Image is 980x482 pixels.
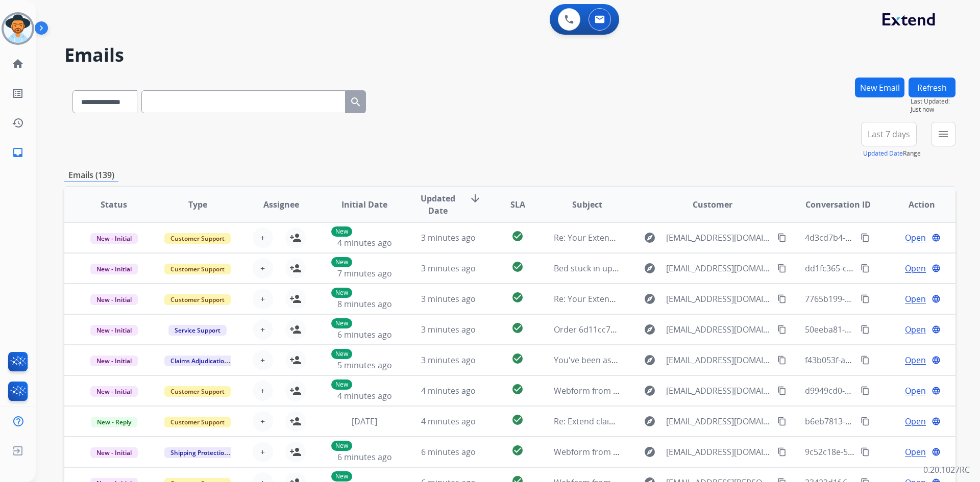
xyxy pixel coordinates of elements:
span: Customer Support [164,417,231,427]
mat-icon: search [350,96,362,108]
span: Last Updated: [911,97,955,106]
mat-icon: explore [644,293,656,305]
mat-icon: menu [937,128,949,140]
mat-icon: content_copy [861,264,870,273]
span: Webform from [EMAIL_ADDRESS][DOMAIN_NAME] on [DATE] [554,385,785,396]
span: 6 minutes ago [421,446,476,458]
span: 6 minutes ago [337,329,392,340]
span: Assignee [263,198,299,211]
p: Emails (139) [64,169,118,182]
span: 3 minutes ago [421,263,476,274]
mat-icon: explore [644,232,656,244]
mat-icon: person_add [289,415,302,427]
span: Range [863,149,921,158]
p: New [331,441,352,451]
span: Claims Adjudication [164,356,234,366]
span: f43b053f-ae86-45c7-a6ce-8e41c0ad75f3 [805,354,955,366]
span: [EMAIL_ADDRESS][DOMAIN_NAME] [666,293,771,305]
span: Customer Support [164,233,231,244]
span: Customer [693,198,732,211]
span: Subject [572,198,602,211]
th: Action [872,187,955,222]
span: Open [905,293,926,305]
span: New - Initial [90,325,138,336]
mat-icon: person_add [289,385,302,397]
mat-icon: inbox [12,146,24,159]
span: + [260,262,265,274]
mat-icon: language [932,417,941,426]
mat-icon: check_circle [511,230,524,242]
span: 7765b199-7f5f-418c-852b-992f0eab8723 [805,293,957,305]
span: Bed stuck in upright position [554,263,665,274]
mat-icon: content_copy [861,325,870,334]
span: Re: Your Extend Virtual Card [554,293,663,305]
mat-icon: person_add [289,323,302,336]
span: New - Initial [90,294,138,305]
mat-icon: person_add [289,262,302,274]
mat-icon: content_copy [777,447,787,456]
span: dd1fc365-cfd6-43ce-9642-31bc922beb00 [805,263,959,274]
mat-icon: arrow_downward [469,192,481,205]
p: New [331,288,352,298]
mat-icon: language [932,264,941,273]
span: 3 minutes ago [421,293,476,305]
button: + [253,319,273,340]
span: b6eb7813-ac5d-4427-bb2e-8f8e0cf6c2b1 [805,416,960,427]
mat-icon: content_copy [861,356,870,365]
span: [EMAIL_ADDRESS][DOMAIN_NAME] [666,354,771,366]
mat-icon: content_copy [777,325,787,334]
span: New - Initial [90,264,138,274]
span: 4d3cd7b4-6bf0-4997-b66e-f18be2f7cff9 [805,232,954,243]
span: [EMAIL_ADDRESS][DOMAIN_NAME] [666,446,771,458]
span: [DATE] [352,416,377,427]
mat-icon: person_add [289,293,302,305]
span: Conversation ID [805,198,871,211]
span: Just now [911,106,955,114]
mat-icon: content_copy [861,447,870,456]
span: + [260,293,265,305]
mat-icon: content_copy [861,417,870,426]
span: [EMAIL_ADDRESS][DOMAIN_NAME] [666,323,771,336]
span: Initial Date [341,198,387,211]
span: SLA [510,198,525,211]
mat-icon: person_add [289,446,302,458]
span: Re: Extend claim for Apollo neuro device [554,416,708,427]
span: 50eeba81-048e-4150-8ec2-6d006f67f4dc [805,324,959,335]
mat-icon: explore [644,415,656,427]
span: 8 minutes ago [337,298,392,310]
span: [EMAIL_ADDRESS][DOMAIN_NAME] [666,385,771,397]
span: Customer Support [164,264,231,274]
span: Webform from [EMAIL_ADDRESS][DOMAIN_NAME] on [DATE] [554,446,785,458]
mat-icon: content_copy [777,356,787,365]
span: Type [188,198,207,211]
mat-icon: content_copy [861,386,870,395]
span: [EMAIL_ADDRESS][DOMAIN_NAME] [666,232,771,244]
mat-icon: content_copy [861,294,870,303]
span: d9949cd0-4537-4a11-8db1-307309cb1372 [805,385,964,396]
button: New Email [855,78,904,97]
span: Open [905,446,926,458]
button: Refresh [909,78,955,97]
span: [EMAIL_ADDRESS][DOMAIN_NAME] [666,262,771,274]
mat-icon: language [932,294,941,303]
span: Status [101,198,127,211]
span: You've been assigned a new service order: edba45b9-e5a7-4606-bc1e-ae67b1881ec1 [554,354,877,366]
span: Customer Support [164,294,231,305]
mat-icon: content_copy [777,294,787,303]
img: avatar [4,14,32,43]
button: + [253,380,273,401]
button: + [253,289,273,309]
span: New - Initial [90,356,138,366]
mat-icon: content_copy [777,233,787,242]
span: New - Reply [91,417,137,427]
mat-icon: check_circle [511,444,524,456]
p: New [331,379,352,390]
span: Service Support [168,325,227,336]
span: Last 7 days [868,132,910,136]
mat-icon: language [932,356,941,365]
span: 4 minutes ago [421,416,476,427]
span: Shipping Protection [164,447,234,458]
span: 7 minutes ago [337,268,392,279]
span: + [260,385,265,397]
mat-icon: content_copy [777,417,787,426]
